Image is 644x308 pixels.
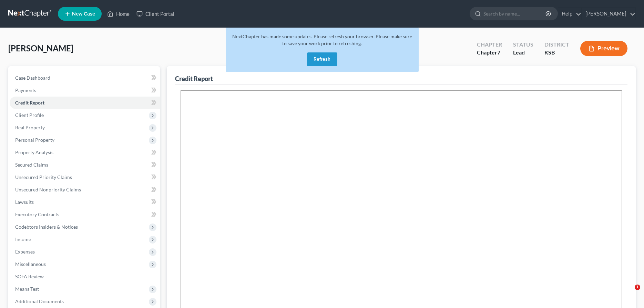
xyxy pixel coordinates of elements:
[10,72,160,84] a: Case Dashboard
[15,249,35,255] span: Expenses
[544,41,569,49] div: District
[10,84,160,97] a: Payments
[15,236,31,242] span: Income
[15,187,81,192] span: Unsecured Nonpriority Claims
[544,49,569,57] div: KSB
[72,11,95,17] span: New Case
[10,159,160,171] a: Secured Claims
[10,270,160,283] a: SOFA Review
[558,8,581,20] a: Help
[15,125,45,130] span: Real Property
[635,285,640,290] span: 1
[10,196,160,208] a: Lawsuits
[15,199,34,205] span: Lawsuits
[133,8,178,20] a: Client Portal
[8,43,73,53] span: [PERSON_NAME]
[15,87,36,93] span: Payments
[621,285,637,301] iframe: Intercom live chat
[15,100,44,106] span: Credit Report
[477,49,502,57] div: Chapter
[15,224,78,230] span: Codebtors Insiders & Notices
[513,49,533,57] div: Lead
[232,33,412,46] span: NextChapter has made some updates. Please refresh your browser. Please make sure to save your wor...
[580,41,627,56] button: Preview
[483,7,546,20] input: Search by name...
[15,286,39,292] span: Means Test
[15,112,44,118] span: Client Profile
[15,137,54,143] span: Personal Property
[513,41,533,49] div: Status
[175,74,213,83] div: Credit Report
[10,146,160,159] a: Property Analysis
[15,149,53,155] span: Property Analysis
[10,97,160,109] a: Credit Report
[582,8,635,20] a: [PERSON_NAME]
[10,183,160,196] a: Unsecured Nonpriority Claims
[477,41,502,49] div: Chapter
[15,261,46,267] span: Miscellaneous
[497,49,500,56] span: 7
[15,298,64,304] span: Additional Documents
[10,208,160,221] a: Executory Contracts
[15,274,44,279] span: SOFA Review
[15,75,50,81] span: Case Dashboard
[15,211,59,217] span: Executory Contracts
[15,174,72,180] span: Unsecured Priority Claims
[15,162,48,168] span: Secured Claims
[10,171,160,183] a: Unsecured Priority Claims
[104,8,133,20] a: Home
[307,52,337,66] button: Refresh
